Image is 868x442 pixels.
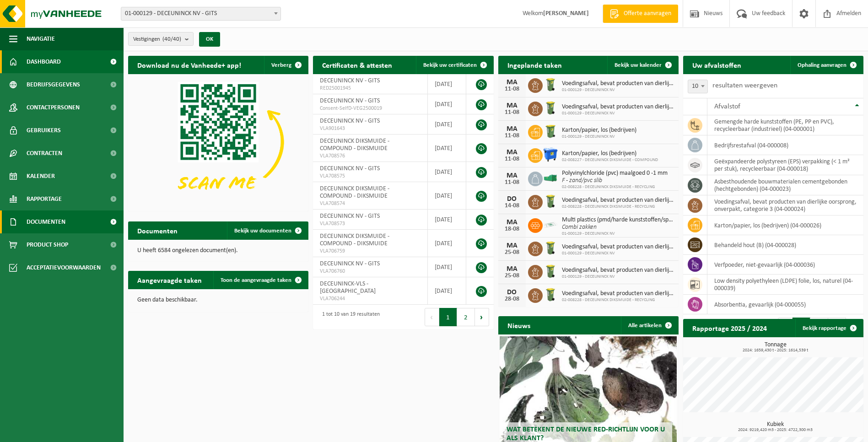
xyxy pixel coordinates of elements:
span: Bekijk uw documenten [234,228,291,234]
span: DECEUNINCK NV - GITS [320,77,380,84]
span: Karton/papier, los (bedrijven) [562,127,636,134]
a: Offerte aanvragen [603,5,678,23]
div: MA [503,79,521,86]
div: 14-08 [503,203,521,209]
td: geëxpandeerde polystyreen (EPS) verpakking (< 1 m² per stuk), recycleerbaar (04-000018) [707,155,863,175]
span: Polyvinylchloride (pvc) maalgoed 0 -1 mm [562,170,668,177]
td: [DATE] [428,135,466,162]
td: asbesthoudende bouwmaterialen cementgebonden (hechtgebonden) (04-000023) [707,175,863,195]
span: DECEUNINCK NV - GITS [320,260,380,267]
span: DECEUNINCK NV - GITS [320,165,380,172]
div: 11-08 [503,109,521,116]
h3: Kubiek [688,421,863,432]
span: Wat betekent de nieuwe RED-richtlijn voor u als klant? [507,426,665,442]
span: Karton/papier, los (bedrijven) [562,150,658,157]
img: WB-0140-HPE-GN-50 [543,287,558,302]
span: Bekijk uw kalender [615,62,662,68]
h2: Uw afvalstoffen [683,56,750,74]
label: resultaten weergeven [712,82,777,89]
span: Ophaling aanvragen [798,62,846,68]
div: 11-08 [503,133,521,139]
span: 01-000129 - DECEUNINCK NV [562,251,674,256]
span: VLA708575 [320,172,421,180]
span: DECEUNINCK DIKSMUIDE - COMPOUND - DIKSMUIDE [320,138,389,152]
span: 01-000129 - DECEUNINCK NV [562,87,674,93]
td: low density polyethyleen (LDPE) folie, los, naturel (04-000039) [707,275,863,295]
span: Afvalstof [714,103,740,110]
td: [DATE] [428,182,466,210]
span: 01-000129 - DECEUNINCK NV [562,231,674,237]
h2: Download nu de Vanheede+ app! [128,56,250,74]
span: 10 [688,80,708,93]
h2: Certificaten & attesten [313,56,401,74]
span: Consent-SelfD-VEG2500019 [320,105,421,112]
td: gemengde harde kunststoffen (PE, PP en PVC), recycleerbaar (industrieel) (04-000001) [707,115,863,135]
span: RED25001945 [320,85,421,92]
button: Verberg [264,56,307,74]
strong: [PERSON_NAME] [543,10,589,17]
button: Next [475,308,489,326]
span: 02-008228 - DECEUNINCK DIKSMUIDE - RECYCLING [562,204,674,210]
span: Rapportage [27,188,62,210]
div: 11-08 [503,86,521,92]
img: WB-0140-HPE-GN-50 [543,240,558,256]
td: [DATE] [428,94,466,114]
img: Download de VHEPlus App [128,74,308,210]
h3: Tonnage [688,342,863,353]
td: [DATE] [428,230,466,257]
span: 10 [688,80,707,93]
span: DECEUNINCK NV - GITS [320,97,380,104]
h2: Nieuws [498,316,539,334]
span: Acceptatievoorwaarden [27,256,101,279]
img: WB-0140-HPE-GN-50 [543,264,558,279]
span: Bekijk uw certificaten [423,62,477,68]
span: Documenten [27,210,65,233]
td: verfpoeder, niet-gevaarlijk (04-000036) [707,255,863,275]
span: VLA708574 [320,200,421,207]
img: WB-0240-HPE-GN-50 [543,124,558,139]
span: Voedingsafval, bevat producten van dierlijke oorsprong, onverpakt, categorie 3 [562,103,674,111]
img: WB-1100-HPE-BE-01 [543,147,558,162]
h2: Aangevraagde taken [128,271,211,289]
div: MA [503,172,521,179]
img: LP-SK-00500-LPE-16 [543,217,558,232]
td: karton/papier, los (bedrijven) (04-000026) [707,216,863,235]
span: Gebruikers [27,119,61,142]
span: Multi plastics (pmd/harde kunststoffen/spanbanden/eps/folie naturel/folie gemeng... [562,216,674,224]
span: 01-000129 - DECEUNINCK NV - GITS [121,7,280,20]
div: MA [503,219,521,226]
i: Combi zakken [562,224,597,231]
span: DECEUNINCK-VLS - [GEOGRAPHIC_DATA] [320,280,376,295]
span: Voedingsafval, bevat producten van dierlijke oorsprong, onverpakt, categorie 3 [562,243,674,251]
p: U heeft 6584 ongelezen document(en). [137,248,299,254]
h2: Rapportage 2025 / 2024 [683,319,776,337]
td: voedingsafval, bevat producten van dierlijke oorsprong, onverpakt, categorie 3 (04-000024) [707,195,863,216]
a: Bekijk uw documenten [227,221,307,240]
span: Verberg [271,62,291,68]
count: (40/40) [162,36,181,42]
td: [DATE] [428,162,466,182]
span: 01-000129 - DECEUNINCK NV [562,111,674,116]
td: [DATE] [428,210,466,230]
i: F - zand/pvc slib [562,177,602,184]
img: WB-0140-HPE-GN-50 [543,77,558,92]
img: WB-0140-HPE-GN-50 [543,100,558,116]
p: Geen data beschikbaar. [137,297,299,303]
div: MA [503,125,521,133]
button: Vestigingen(40/40) [128,32,194,46]
span: 02-008228 - DECEUNINCK DIKSMUIDE - RECYCLING [562,184,668,190]
span: VLA708573 [320,220,421,227]
span: Navigatie [27,27,55,50]
div: MA [503,242,521,249]
span: 01-000129 - DECEUNINCK NV - GITS [121,7,281,21]
div: 11-08 [503,156,521,162]
div: 18-08 [503,226,521,232]
span: Offerte aanvragen [621,9,674,18]
td: [DATE] [428,277,466,305]
span: 01-000129 - DECEUNINCK NV [562,134,636,140]
a: Ophaling aanvragen [790,56,863,74]
span: Bedrijfsgegevens [27,73,80,96]
td: [DATE] [428,114,466,135]
button: OK [199,32,220,47]
div: DO [503,195,521,203]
